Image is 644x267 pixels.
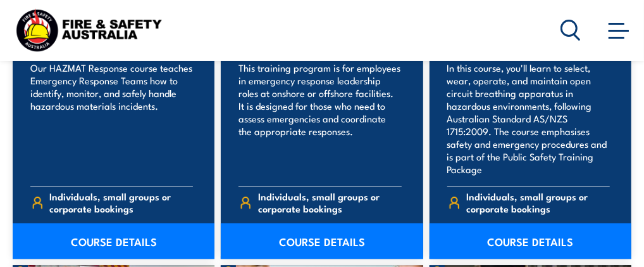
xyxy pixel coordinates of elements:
[447,62,610,176] p: In this course, you'll learn to select, wear, operate, and maintain open circuit breathing appara...
[221,223,423,259] a: COURSE DETAILS
[13,223,214,259] a: COURSE DETAILS
[50,190,194,214] span: Individuals, small groups or corporate bookings
[30,62,193,176] p: Our HAZMAT Response course teaches Emergency Response Teams how to identify, monitor, and safely ...
[238,62,401,176] p: This training program is for employees in emergency response leadership roles at onshore or offsh...
[430,223,631,259] a: COURSE DETAILS
[466,190,610,214] span: Individuals, small groups or corporate bookings
[258,190,402,214] span: Individuals, small groups or corporate bookings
